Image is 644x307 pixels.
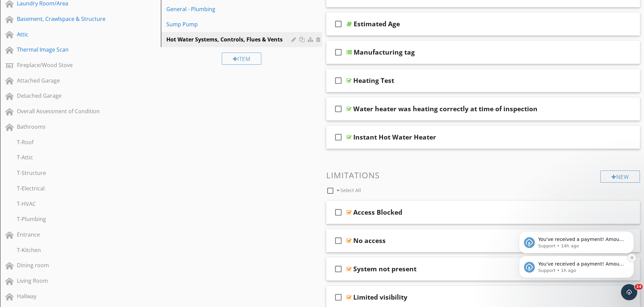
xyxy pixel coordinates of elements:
i: check_box_outline_blank [333,261,344,277]
div: Living Room [17,277,129,285]
div: Item [222,53,262,65]
div: T-Structure [17,169,129,177]
i: check_box_outline_blank [333,204,344,220]
i: check_box_outline_blank [333,72,344,89]
i: check_box_outline_blank [333,16,344,32]
div: Attic [17,30,129,38]
i: check_box_outline_blank [333,101,344,117]
iframe: Intercom live chat [621,284,637,300]
div: Basement, Crawlspace & Structure [17,15,129,23]
div: T-Attic [17,153,129,161]
div: Heating Test [353,76,394,85]
i: check_box_outline_blank [333,44,344,60]
iframe: Intercom notifications message [509,186,644,289]
div: Entrance [17,231,129,239]
div: Instant Hot Water Heater [353,133,436,141]
div: Hallway [17,292,129,300]
div: Fireplace/Wood Stove [17,61,129,69]
div: Detached Garage [17,92,129,100]
div: T-Electrical [17,184,129,192]
div: General - Plumbing [166,5,293,13]
span: Select All [340,187,361,193]
div: Bathrooms [17,123,129,131]
div: No access [353,237,386,245]
div: T-Kitchen [17,246,129,254]
div: System not present [353,265,416,273]
div: Limited visibility [353,293,407,301]
i: check_box_outline_blank [333,289,344,305]
div: T-Plumbing [17,215,129,223]
div: Water heater was heating correctly at time of inspection [353,105,538,113]
div: Overall Assessment of Condition [17,107,129,115]
h3: Limitations [326,171,640,180]
div: New [600,171,640,183]
i: check_box_outline_blank [333,233,344,249]
div: Estimated Age [354,20,400,28]
div: Hot Water Systems, Controls, Flues & Vents [166,35,293,43]
div: Manufacturing tag [354,48,415,56]
div: T-HVAC [17,200,129,208]
div: Attached Garage [17,76,129,85]
div: T-Roof [17,138,129,146]
div: Thermal Image Scan [17,45,129,54]
i: check_box_outline_blank [333,129,344,145]
p: Message from Support, sent 14h ago [29,57,117,63]
div: Dining room [17,261,129,269]
span: 14 [635,284,643,289]
span: You've received a payment! Amount $475.00 Fee $13.36 Net $461.64 Transaction # pi_3SCWs3K7snlDGpR... [29,51,116,130]
div: Sump Pump [166,20,293,28]
div: Access Blocked [353,208,402,216]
